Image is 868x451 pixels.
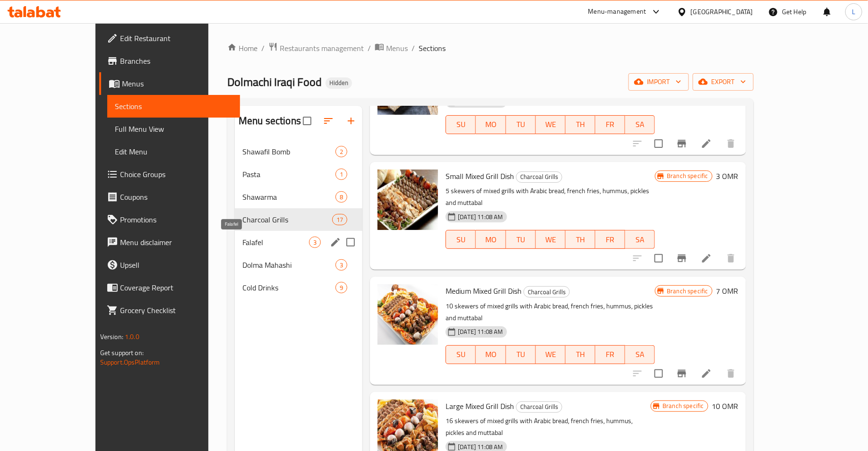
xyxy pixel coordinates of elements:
[516,171,562,183] div: Charcoal Grills
[446,230,476,249] button: SU
[663,287,712,296] span: Branch specific
[566,115,595,134] button: TH
[332,214,347,225] div: items
[649,134,669,153] span: Select to update
[99,231,241,254] a: Menu disclaimer
[386,43,408,54] span: Menus
[336,283,347,292] span: 9
[852,7,855,17] span: L
[99,276,241,299] a: Coverage Report
[336,147,347,156] span: 2
[595,345,625,364] button: FR
[454,327,507,336] span: [DATE] 11:08 AM
[242,237,309,248] span: Falafel
[450,118,472,131] span: SU
[701,253,712,264] a: Edit menu item
[595,115,625,134] button: FR
[242,169,335,180] span: Pasta
[659,401,707,410] span: Branch specific
[242,282,335,293] div: Cold Drinks
[107,95,241,118] a: Sections
[336,261,347,270] span: 3
[227,43,258,54] a: Home
[446,169,514,183] span: Small Mixed Grill Dish
[317,110,340,132] span: Sort sections
[99,208,241,231] a: Promotions
[629,233,651,247] span: SA
[335,146,347,157] div: items
[693,73,754,91] button: export
[120,259,233,271] span: Upsell
[335,191,347,203] div: items
[663,171,712,180] span: Branch specific
[378,170,438,230] img: Small Mixed Grill Dish
[540,348,562,361] span: WE
[336,170,347,179] span: 1
[720,132,742,155] button: delete
[378,284,438,345] img: Medium Mixed Grill Dish
[122,78,233,89] span: Menus
[242,259,335,271] span: Dolma Mahashi
[599,348,621,361] span: FR
[326,79,352,87] span: Hidden
[536,345,566,364] button: WE
[107,118,241,140] a: Full Menu View
[99,299,241,322] a: Grocery Checklist
[446,115,476,134] button: SU
[569,118,592,131] span: TH
[476,115,506,134] button: MO
[120,305,233,316] span: Grocery Checklist
[540,118,562,131] span: WE
[309,237,321,248] div: items
[700,76,746,88] span: export
[242,214,332,225] span: Charcoal Grills
[99,27,241,50] a: Edit Restaurant
[99,254,241,276] a: Upsell
[368,43,371,54] li: /
[599,233,621,247] span: FR
[99,72,241,95] a: Menus
[120,282,233,293] span: Coverage Report
[566,345,595,364] button: TH
[670,362,693,385] button: Branch-specific-item
[629,348,651,361] span: SA
[99,50,241,72] a: Branches
[235,276,362,299] div: Cold Drinks9
[446,399,514,413] span: Large Mixed Grill Dish
[235,163,362,186] div: Pasta1
[412,43,415,54] li: /
[100,331,123,343] span: Version:
[536,230,566,249] button: WE
[476,230,506,249] button: MO
[309,238,320,247] span: 3
[333,215,347,224] span: 17
[599,118,621,131] span: FR
[625,115,655,134] button: SA
[335,282,347,293] div: items
[328,235,343,249] button: edit
[506,230,536,249] button: TU
[227,71,322,93] span: Dolmachi Iraqi Food
[297,111,317,131] span: Select all sections
[242,146,335,157] span: Shawafil Bomb
[476,345,506,364] button: MO
[524,287,569,298] span: Charcoal Grills
[446,185,655,209] p: 5 skewers of mixed grills with Arabic bread, french fries, hummus, pickles and muttabal
[720,247,742,270] button: delete
[720,362,742,385] button: delete
[446,345,476,364] button: SU
[326,77,352,89] div: Hidden
[280,43,364,54] span: Restaurants management
[625,230,655,249] button: SA
[480,118,502,131] span: MO
[375,42,408,54] a: Menus
[712,400,739,413] h6: 10 OMR
[569,233,592,247] span: TH
[115,146,233,157] span: Edit Menu
[120,55,233,67] span: Branches
[516,401,562,413] div: Charcoal Grills
[516,171,562,182] span: Charcoal Grills
[242,191,335,203] div: Shawarma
